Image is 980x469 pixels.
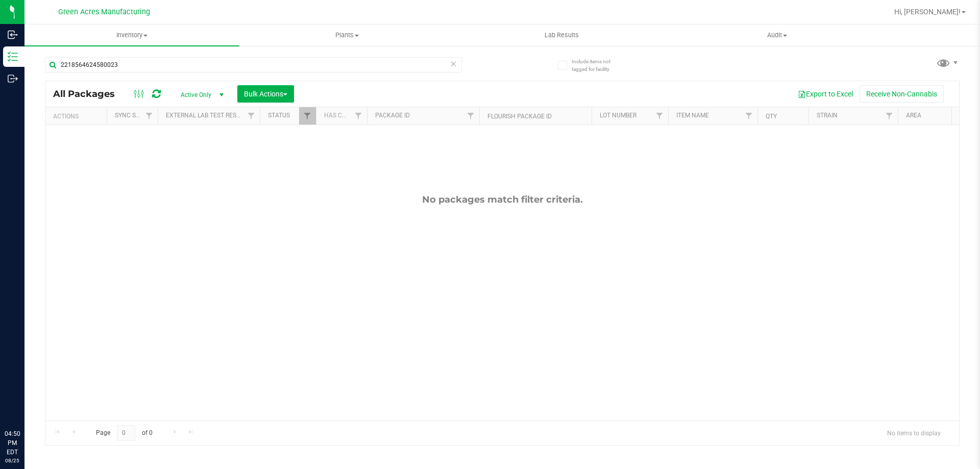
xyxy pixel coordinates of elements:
span: Page of 0 [87,425,161,441]
a: Filter [299,107,316,125]
span: Hi, [PERSON_NAME]! [894,8,961,16]
iframe: Resource center [10,387,41,418]
a: Inventory [24,24,239,46]
a: Package ID [375,112,410,119]
iframe: Resource center unread badge [30,386,42,398]
button: Bulk Actions [237,85,294,103]
a: Status [268,112,290,119]
span: Lab Results [531,31,593,40]
button: Export to Excel [791,85,860,103]
inline-svg: Inventory [8,52,18,62]
span: Inventory [24,31,239,40]
a: Area [906,112,921,119]
button: Receive Non-Cannabis [860,85,944,103]
a: Filter [741,107,757,125]
p: 04:50 PM EDT [5,429,20,457]
a: External Lab Test Result [166,112,246,119]
a: Qty [766,113,777,120]
a: Audit [670,24,885,46]
a: Plants [239,24,454,46]
a: Filter [350,107,367,125]
a: Sync Status [115,112,154,119]
input: Search Package ID, Item Name, SKU, Lot or Part Number... [45,57,462,72]
a: Lab Results [454,24,669,46]
p: 08/25 [5,457,20,464]
span: Plants [240,31,454,40]
span: No items to display [879,425,949,440]
th: Has COA [316,107,367,125]
div: Actions [53,113,103,120]
span: Include items not tagged for facility [572,58,623,73]
span: Audit [670,31,884,40]
a: Strain [817,112,838,119]
a: Filter [651,107,668,125]
a: Filter [141,107,158,125]
a: Filter [462,107,479,125]
div: No packages match filter criteria. [45,194,959,205]
a: Filter [881,107,898,125]
inline-svg: Outbound [8,73,18,84]
span: All Packages [53,88,125,100]
inline-svg: Inbound [8,30,18,40]
a: Lot Number [600,112,636,119]
a: Item Name [676,112,709,119]
span: Green Acres Manufacturing [58,8,150,16]
span: Clear [450,57,457,70]
a: Flourish Package ID [487,113,552,120]
span: Bulk Actions [244,90,287,98]
a: Filter [243,107,260,125]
